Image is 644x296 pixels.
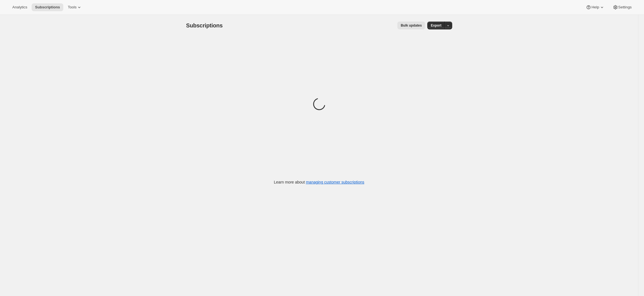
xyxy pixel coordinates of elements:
button: Bulk updates [397,22,425,29]
span: Export [431,23,441,28]
button: Analytics [9,3,31,11]
span: Subscriptions [186,22,223,29]
span: Subscriptions [35,5,60,10]
span: Tools [68,5,76,10]
a: managing customer subscriptions [306,180,364,184]
span: Help [591,5,599,10]
button: Export [427,22,445,29]
button: Subscriptions [32,3,63,11]
button: Help [582,3,608,11]
span: Settings [618,5,632,10]
span: Analytics [12,5,27,10]
span: Bulk updates [401,23,422,28]
button: Tools [64,3,85,11]
button: Settings [609,3,635,11]
p: Learn more about [274,179,364,185]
